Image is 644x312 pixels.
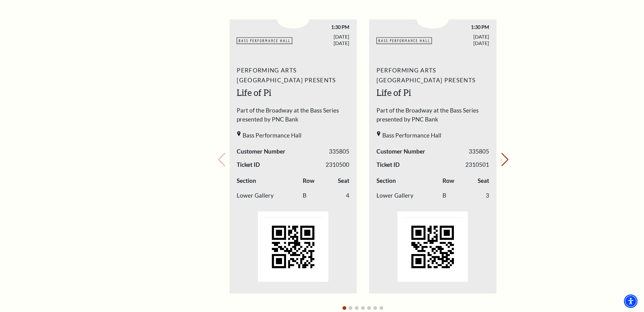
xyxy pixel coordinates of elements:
[303,188,329,203] td: B
[217,153,226,166] button: Previous slide
[478,177,489,186] label: Seat
[361,306,365,310] button: Go to slide 4
[303,177,314,186] label: Row
[343,306,346,310] button: Go to slide 1
[442,177,454,186] label: Row
[465,161,489,170] span: 2310501
[237,87,349,99] h2: Life of Pi
[243,131,301,140] span: Bass Performance Hall
[237,188,303,203] td: Lower Gallery
[382,131,441,140] span: Bass Performance Hall
[329,188,349,203] td: 4
[237,65,349,85] span: Performing Arts [GEOGRAPHIC_DATA] Presents
[237,106,349,127] span: Part of the Broadway at the Bass Series presented by PNC Bank
[329,147,349,156] span: 335805
[293,33,350,46] span: [DATE] [DATE]
[237,177,256,186] label: Section
[376,188,442,203] td: Lower Gallery
[237,147,285,156] span: Customer Number
[442,188,469,203] td: B
[355,306,359,310] button: Go to slide 3
[376,65,489,85] span: Performing Arts [GEOGRAPHIC_DATA] Presents
[367,306,371,310] button: Go to slide 5
[469,147,489,156] span: 335805
[380,306,383,310] button: Go to slide 7
[326,161,349,170] span: 2310500
[349,306,352,310] button: Go to slide 2
[237,161,260,170] span: Ticket ID
[376,161,400,170] span: Ticket ID
[501,153,509,166] button: Next slide
[376,106,489,127] span: Part of the Broadway at the Bass Series presented by PNC Bank
[230,5,357,294] li: 1 / 8
[338,177,349,186] label: Seat
[376,177,396,186] label: Section
[469,188,489,203] td: 3
[373,306,377,310] button: Go to slide 6
[293,24,350,31] span: 1:30 PM
[624,294,638,308] div: Accessibility Menu
[433,24,489,31] span: 1:30 PM
[369,5,497,294] li: 2 / 8
[376,147,425,156] span: Customer Number
[433,33,489,46] span: [DATE] [DATE]
[376,87,489,99] h2: Life of Pi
